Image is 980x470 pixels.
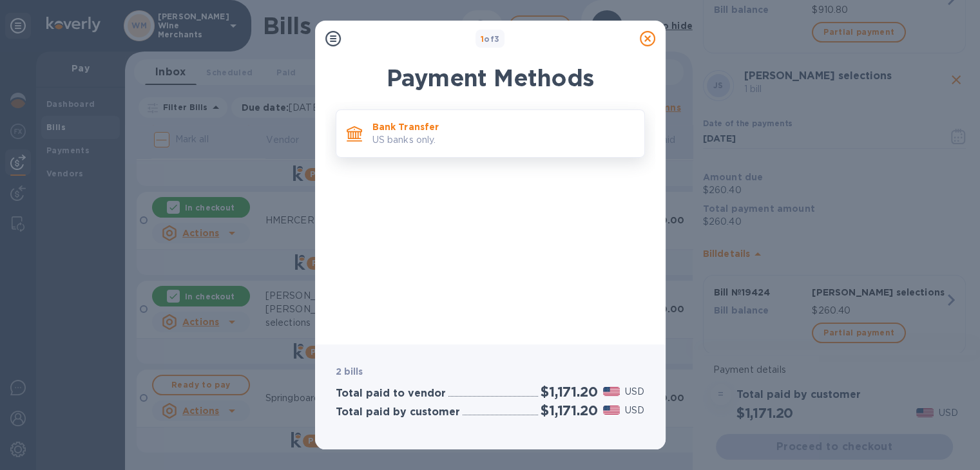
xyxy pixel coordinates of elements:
[372,133,634,147] p: US banks only.
[481,34,484,44] span: 1
[541,402,597,418] h2: $1,171.20
[336,406,460,418] h3: Total paid by customer
[336,64,645,91] h1: Payment Methods
[625,404,644,417] p: USD
[336,388,446,400] h3: Total paid to vendor
[336,366,363,377] b: 2 bills
[541,384,597,400] h2: $1,171.20
[481,34,500,44] b: of 3
[625,385,644,399] p: USD
[603,387,620,396] img: USD
[372,120,634,133] p: Bank Transfer
[603,406,620,415] img: USD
